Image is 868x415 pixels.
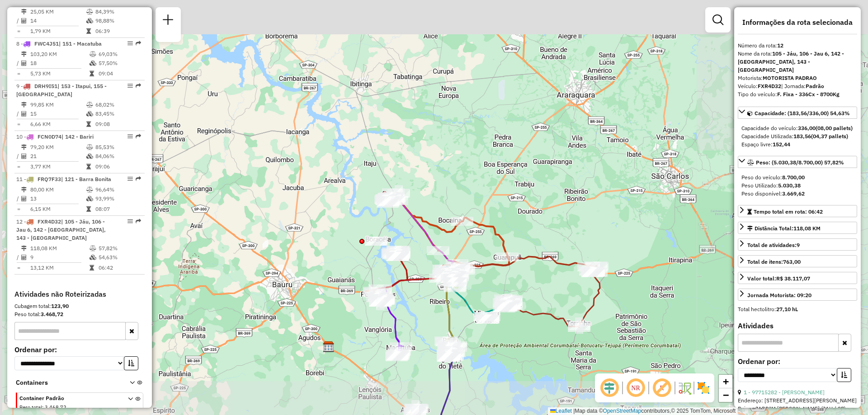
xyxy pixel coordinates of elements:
button: Ordem crescente [124,356,138,370]
span: | 153 - Itapui, 155 - [GEOGRAPHIC_DATA] [16,83,107,98]
td: 13,12 KM [30,263,89,272]
h4: Atividades [738,322,857,330]
span: Containers [16,378,118,387]
td: = [16,27,21,36]
i: Total de Atividades [21,154,27,159]
em: Opções [127,134,133,139]
i: Distância Total [21,246,27,251]
i: % de utilização do peso [86,102,93,107]
span: 8 - [16,40,102,47]
label: Ordenar por: [738,356,857,367]
span: FRQ7F33 [38,176,61,182]
strong: 105 - Jáu, 106 - Jau 6, 142 - [GEOGRAPHIC_DATA], 143 - [GEOGRAPHIC_DATA] [738,50,844,73]
span: Peso total [19,404,42,410]
div: Total de itens: [747,258,801,266]
i: Tempo total em rota [86,121,91,127]
i: % de utilização da cubagem [90,255,96,260]
i: Distância Total [21,102,27,107]
span: Total de atividades: [747,242,800,248]
i: Distância Total [21,51,27,57]
td: 1,79 KM [30,27,86,36]
i: % de utilização da cubagem [86,196,93,201]
td: / [16,59,21,68]
td: = [16,263,21,272]
em: Opções [127,176,133,182]
span: Tempo total em rota: 06:42 [754,208,823,215]
td: / [16,253,21,262]
div: Capacidade do veículo: [741,124,854,132]
a: Zoom out [719,388,732,402]
span: | [573,408,575,414]
strong: Padrão [806,83,824,89]
a: OpenStreetMap [603,408,642,414]
i: Total de Atividades [21,255,27,260]
td: 96,64% [95,185,141,194]
td: 08:07 [95,205,141,214]
label: Ordenar por: [14,344,145,355]
em: Rota exportada [136,134,141,139]
td: / [16,152,21,161]
i: % de utilização do peso [90,51,96,57]
i: % de utilização do peso [86,187,93,192]
a: Jornada Motorista: 09:20 [738,289,857,301]
i: Total de Atividades [21,61,27,66]
td: 69,03% [98,50,141,59]
div: Peso total: [14,310,145,318]
i: % de utilização da cubagem [86,154,93,159]
i: Tempo total em rota [86,28,91,34]
td: 57,50% [98,59,141,68]
a: Exibir filtros [709,11,727,29]
td: = [16,205,21,214]
strong: R$ 38.117,07 [776,275,810,282]
span: 118,08 KM [793,225,821,232]
span: FWC4J51 [34,40,59,47]
a: Capacidade: (183,56/336,00) 54,63% [738,107,857,119]
td: 79,20 KM [30,143,86,152]
div: Jornada Motorista: 09:20 [747,291,811,299]
td: 15 [30,109,86,118]
td: 6,66 KM [30,120,86,129]
strong: FXR4D32 [758,83,781,89]
td: 84,39% [95,7,141,16]
a: Distância Total:118,08 KM [738,222,857,234]
strong: 336,00 [798,125,816,131]
span: | Jornada: [781,83,824,89]
span: Peso: (5.030,38/8.700,00) 57,82% [756,159,844,166]
div: Capacidade Utilizada: [741,132,854,140]
div: Nome da rota: [738,50,857,74]
td: 84,06% [95,152,141,161]
td: / [16,194,21,203]
a: Zoom in [719,375,732,388]
i: % de utilização do peso [90,246,96,251]
td: / [16,109,21,118]
td: 09:04 [98,69,141,78]
h4: Informações da rota selecionada [738,18,857,27]
strong: 3.468,72 [41,311,63,317]
td: 25,05 KM [30,7,86,16]
div: Veículo: [738,82,857,90]
i: % de utilização do peso [86,9,93,14]
strong: (04,37 pallets) [811,133,848,140]
div: Peso: (5.030,38/8.700,00) 57,82% [738,170,857,201]
img: Fluxo de ruas [677,381,692,395]
strong: 5.030,38 [778,182,801,189]
span: Exibir rótulo [651,377,673,399]
span: Peso do veículo: [741,174,805,181]
td: 6,15 KM [30,205,86,214]
td: 68,02% [95,100,141,109]
td: 103,20 KM [30,50,89,59]
i: Distância Total [21,145,27,150]
strong: 9 [797,242,800,248]
td: 14 [30,16,86,25]
em: Opções [127,83,133,89]
strong: F. Fixa - 336Cx - 8700Kg [777,91,840,98]
i: Total de Atividades [21,196,27,201]
td: 93,99% [95,194,141,203]
td: 54,63% [98,253,141,262]
span: | 105 - Jáu, 106 - Jau 6, 142 - [GEOGRAPHIC_DATA], 143 - [GEOGRAPHIC_DATA] [16,218,106,241]
div: Cubagem total: [14,302,145,310]
span: 10 - [16,133,94,140]
a: 1 - 97715282 - [PERSON_NAME] [744,389,825,396]
strong: 123,90 [51,303,69,309]
td: 5,73 KM [30,69,89,78]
